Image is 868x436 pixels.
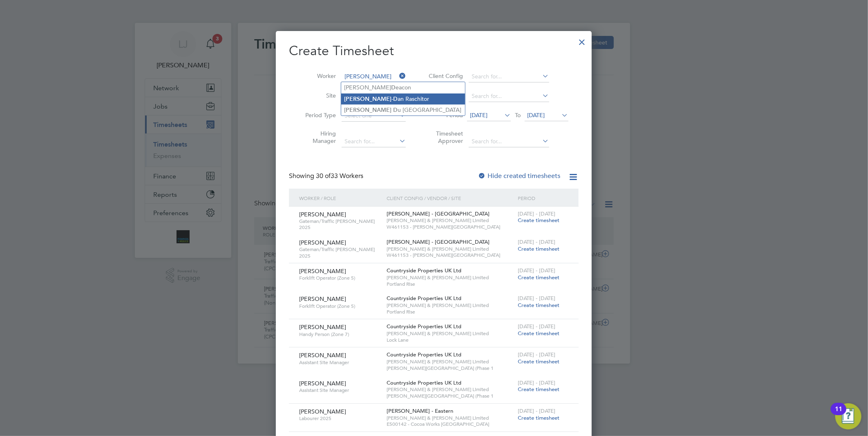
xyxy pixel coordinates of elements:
[299,211,346,218] span: [PERSON_NAME]
[426,72,463,80] label: Client Config
[518,379,555,386] span: [DATE] - [DATE]
[299,387,380,394] span: Assistant Site Manager
[299,295,346,303] span: [PERSON_NAME]
[387,415,514,421] span: [PERSON_NAME] & [PERSON_NAME] Limited
[299,351,346,359] span: [PERSON_NAME]
[385,189,516,207] div: Client Config / Vendor / Site
[387,351,461,358] span: Countryside Properties UK Ltd
[470,111,488,119] span: [DATE]
[518,238,555,245] span: [DATE] - [DATE]
[387,337,514,343] span: Lock Lane
[518,323,555,330] span: [DATE] - [DATE]
[342,136,406,147] input: Search for...
[518,267,555,274] span: [DATE] - [DATE]
[518,302,559,309] span: Create timesheet
[387,246,514,252] span: [PERSON_NAME] & [PERSON_NAME] Limited
[387,238,490,245] span: [PERSON_NAME] - [GEOGRAPHIC_DATA]
[299,323,346,331] span: [PERSON_NAME]
[518,295,555,302] span: [DATE] - [DATE]
[426,130,463,145] label: Timesheet Approver
[394,96,398,102] b: D
[342,71,406,82] input: Search for...
[299,408,346,415] span: [PERSON_NAME]
[387,267,461,274] span: Countryside Properties UK Ltd
[528,111,545,119] span: [DATE]
[835,409,842,420] div: 11
[387,274,514,281] span: [PERSON_NAME] & [PERSON_NAME] Limited
[387,323,461,330] span: Countryside Properties UK Ltd
[518,274,559,281] span: Create timesheet
[387,407,453,414] span: [PERSON_NAME] - Eastern
[299,380,346,387] span: [PERSON_NAME]
[518,330,559,337] span: Create timesheet
[512,110,523,120] span: To
[518,217,559,224] span: Create timesheet
[299,303,380,309] span: Forklift Operator (Zone 5)
[387,421,514,427] span: E500142 - Cocoa Works [GEOGRAPHIC_DATA]
[316,172,363,180] span: 33 Workers
[387,281,514,287] span: Portland Rise
[387,379,461,386] span: Countryside Properties UK Ltd
[341,82,465,93] li: [PERSON_NAME] eacon
[391,84,396,91] b: D
[387,365,514,371] span: [PERSON_NAME][GEOGRAPHIC_DATA] (Phase 1
[341,105,465,116] li: u [GEOGRAPHIC_DATA]
[387,217,514,224] span: [PERSON_NAME] & [PERSON_NAME] Limited
[299,246,380,259] span: Gateman/Traffic [PERSON_NAME] 2025
[518,351,555,358] span: [DATE] - [DATE]
[469,71,549,82] input: Search for...
[516,189,570,207] div: Period
[518,414,559,421] span: Create timesheet
[316,172,331,180] span: 30 of
[387,309,514,315] span: Portland Rise
[345,107,392,113] b: [PERSON_NAME]
[289,172,365,180] div: Showing
[387,210,490,217] span: [PERSON_NAME] - [GEOGRAPHIC_DATA]
[299,239,346,246] span: [PERSON_NAME]
[297,189,385,207] div: Worker / Role
[299,218,380,231] span: Gateman/Traffic [PERSON_NAME] 2025
[518,210,555,217] span: [DATE] - [DATE]
[469,91,549,102] input: Search for...
[299,92,336,99] label: Site
[299,275,380,281] span: Forklift Operator (Zone 5)
[299,130,336,145] label: Hiring Manager
[394,107,398,113] b: D
[299,72,336,80] label: Worker
[478,172,561,180] label: Hide created timesheets
[469,136,549,147] input: Search for...
[835,403,861,429] button: Open Resource Center, 11 new notifications
[341,93,465,105] li: - an Raschitor
[299,111,336,119] label: Period Type
[299,415,380,422] span: Labourer 2025
[387,295,461,302] span: Countryside Properties UK Ltd
[387,224,514,230] span: W461153 - [PERSON_NAME][GEOGRAPHIC_DATA]
[387,252,514,258] span: W461153 - [PERSON_NAME][GEOGRAPHIC_DATA]
[518,245,559,252] span: Create timesheet
[518,358,559,365] span: Create timesheet
[299,331,380,338] span: Handy Person (Zone 7)
[518,407,555,414] span: [DATE] - [DATE]
[387,393,514,399] span: [PERSON_NAME][GEOGRAPHIC_DATA] (Phase 1
[518,386,559,393] span: Create timesheet
[387,358,514,365] span: [PERSON_NAME] & [PERSON_NAME] Limited
[299,359,380,366] span: Assistant Site Manager
[289,42,579,60] h2: Create Timesheet
[345,96,392,102] b: [PERSON_NAME]
[387,302,514,309] span: [PERSON_NAME] & [PERSON_NAME] Limited
[387,330,514,337] span: [PERSON_NAME] & [PERSON_NAME] Limited
[387,386,514,393] span: [PERSON_NAME] & [PERSON_NAME] Limited
[299,267,346,275] span: [PERSON_NAME]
